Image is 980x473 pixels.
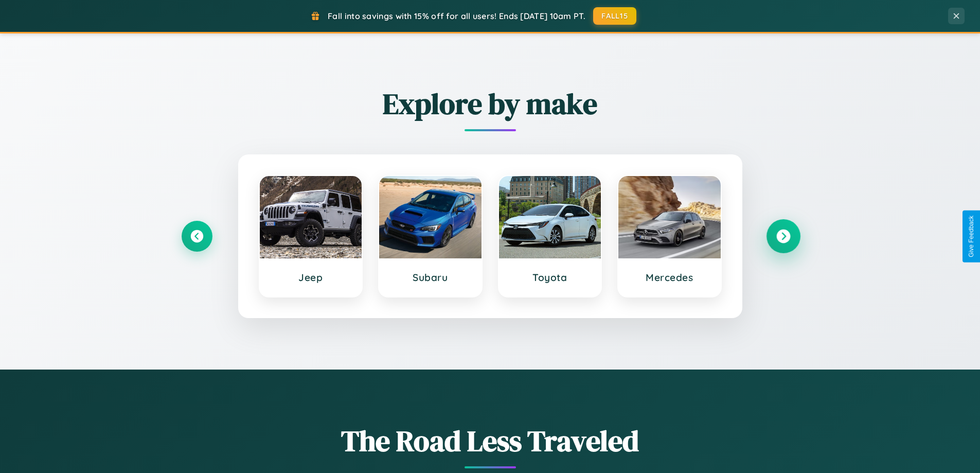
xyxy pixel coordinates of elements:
[328,11,585,21] span: Fall into savings with 15% off for all users! Ends [DATE] 10am PT.
[509,271,591,284] h3: Toyota
[389,271,471,284] h3: Subaru
[593,7,636,25] button: FALL15
[182,84,799,124] h2: Explore by make
[182,421,799,461] h1: The Road Less Traveled
[968,216,975,257] div: Give Feedback
[270,271,352,284] h3: Jeep
[629,271,710,284] h3: Mercedes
